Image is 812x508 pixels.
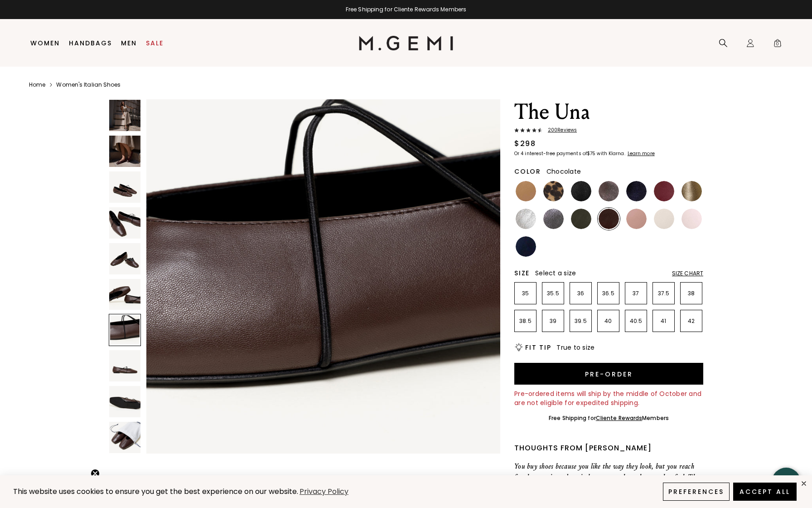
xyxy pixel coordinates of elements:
[598,317,619,325] p: 40
[121,39,137,47] a: Men
[29,81,45,88] a: Home
[109,243,140,274] img: The Una
[514,269,530,277] h2: Size
[514,150,587,157] klarna-placement-style-body: Or 4 interest-free payments of
[663,483,730,501] button: Preferences
[515,290,536,297] p: 35
[109,279,140,310] img: The Una
[681,317,702,325] p: 42
[542,290,564,297] p: 35.5
[587,150,595,157] klarna-placement-style-amount: $75
[525,344,551,351] h2: Fit Tip
[514,138,536,149] div: $298
[543,209,564,229] img: Gunmetal
[30,39,60,47] a: Women
[653,290,674,297] p: 37.5
[625,290,647,297] p: 37
[542,317,564,325] p: 39
[109,171,140,203] img: The Una
[549,415,669,422] div: Free Shipping for Members
[571,181,591,201] img: Black
[514,99,703,125] h1: The Una
[109,422,140,453] img: The Una
[626,181,647,201] img: Midnight Blue
[516,181,536,201] img: Light Tan
[681,209,702,229] img: Ballerina Pink
[359,36,454,50] img: M.Gemi
[543,181,564,201] img: Leopard Print
[514,168,541,175] h2: Color
[556,343,594,352] span: True to size
[596,414,643,422] a: Cliente Rewards
[681,181,702,201] img: Gold
[515,317,536,325] p: 38.5
[109,207,140,239] img: The Una
[599,181,619,201] img: Cocoa
[654,181,674,201] img: Burgundy
[570,290,591,297] p: 36
[146,39,164,47] a: Sale
[626,209,647,229] img: Antique Rose
[628,150,655,157] klarna-placement-style-cta: Learn more
[514,363,703,385] button: Pre-order
[91,469,100,478] button: Close teaser
[800,480,807,487] div: close
[672,270,703,277] div: Size Chart
[598,290,619,297] p: 36.5
[535,269,576,278] span: Select a size
[773,40,782,49] span: 0
[546,167,581,176] span: Chocolate
[13,486,298,497] span: This website uses cookies to ensure you get the best experience on our website.
[542,127,577,133] span: 200 Review s
[109,386,140,417] img: The Una
[514,127,703,135] a: 200Reviews
[109,350,140,381] img: The Una
[56,81,121,88] a: Women's Italian Shoes
[298,486,350,498] a: Privacy Policy (opens in a new tab)
[599,209,619,229] img: Chocolate
[514,389,703,407] div: Pre-ordered items will ship by the middle of October and are not eligible for expedited shipping.
[571,209,591,229] img: Military
[733,483,797,501] button: Accept All
[516,236,536,257] img: Navy
[109,100,140,131] img: The Una
[627,151,655,156] a: Learn more
[653,317,674,325] p: 41
[514,443,703,454] div: Thoughts from [PERSON_NAME]
[146,99,500,454] img: The Una
[69,39,112,47] a: Handbags
[109,136,140,167] img: The Una
[570,317,591,325] p: 39.5
[681,290,702,297] p: 38
[516,209,536,229] img: Silver
[654,209,674,229] img: Ecru
[597,150,626,157] klarna-placement-style-body: with Klarna
[625,317,647,325] p: 40.5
